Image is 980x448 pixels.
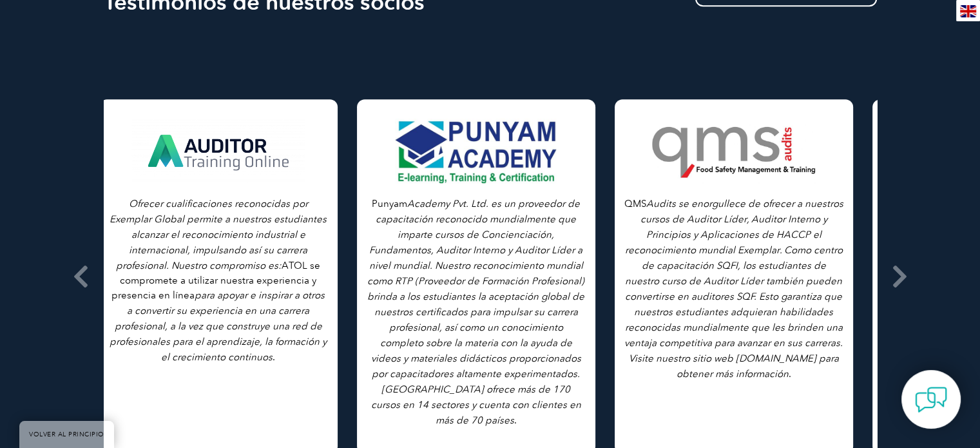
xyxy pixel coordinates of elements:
[624,198,646,209] font: QMS
[111,260,320,301] font: ATOL se compromete a utilizar nuestra experiencia y presencia en línea
[915,384,947,416] img: contact-chat.png
[19,421,114,448] a: VOLVER AL PRINCIPIO
[110,198,327,271] font: Ofrecer cualificaciones reconocidas por Exemplar Global permite a nuestros estudiantes alcanzar e...
[367,198,584,426] font: Academy Pvt. Ltd. es un proveedor de capacitación reconocido mundialmente que imparte cursos de C...
[110,289,327,363] font: para apoyar e inspirar a otros a convertir su experiencia en una carrera profesional, a la vez qu...
[273,351,275,363] font: .
[789,368,791,380] font: .
[372,198,407,209] font: Punyam
[624,198,843,380] font: Audits se enorgullece de ofrecer a nuestros cursos de Auditor Líder, Auditor Interno y Principios...
[514,414,517,426] font: .
[29,431,104,438] font: VOLVER AL PRINCIPIO
[960,5,976,17] img: en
